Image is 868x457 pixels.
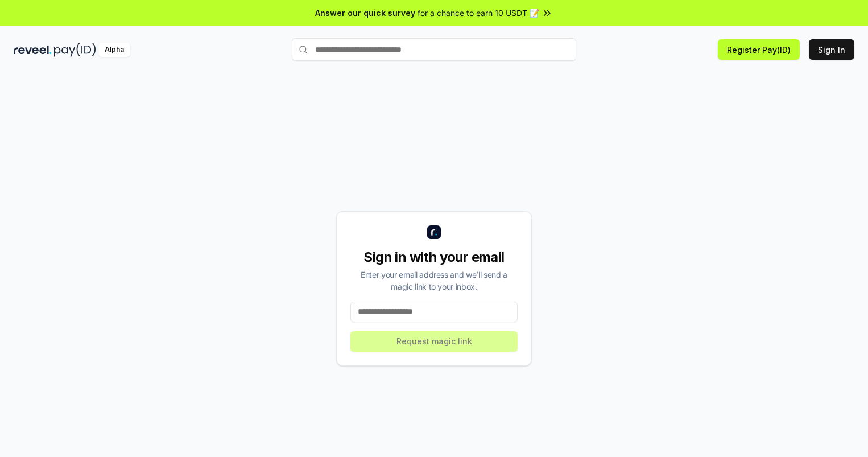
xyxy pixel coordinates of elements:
div: Sign in with your email [350,248,518,266]
img: pay_id [54,43,96,57]
button: Sign In [809,39,854,60]
button: Register Pay(ID) [718,39,800,60]
img: logo_small [427,225,441,239]
span: Answer our quick survey [315,7,415,19]
span: for a chance to earn 10 USDT 📝 [418,7,539,19]
div: Alpha [98,43,130,57]
div: Enter your email address and we’ll send a magic link to your inbox. [350,269,518,293]
img: reveel_dark [14,43,52,57]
